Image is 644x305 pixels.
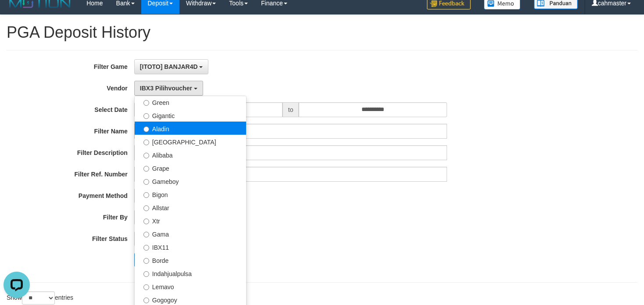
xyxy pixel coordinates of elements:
button: IBX3 Pilihvoucher [134,81,203,96]
input: Lemavo [143,284,149,290]
label: Xtr [135,214,246,227]
input: Gigantic [143,113,149,119]
label: Alibaba [135,148,246,161]
input: Gama [143,232,149,237]
input: Gogogoy [143,298,149,303]
select: Showentries [22,291,55,305]
label: Gigantic [135,108,246,122]
label: Show entries [7,291,73,305]
input: Green [143,100,149,106]
label: [GEOGRAPHIC_DATA] [135,135,246,148]
input: Aladin [143,126,149,132]
label: Aladin [135,122,246,135]
input: Borde [143,258,149,264]
span: to [283,102,299,117]
label: Lemavo [135,280,246,293]
button: Open LiveChat chat widget [4,4,30,30]
label: Gameboy [135,174,246,187]
label: Allstar [135,201,246,214]
label: Borde [135,253,246,266]
input: Allstar [143,205,149,211]
input: Grape [143,166,149,172]
label: Bigon [135,187,246,201]
input: Gameboy [143,179,149,185]
span: IBX3 Pilihvoucher [140,85,192,92]
label: Indahjualpulsa [135,266,246,280]
label: IBX11 [135,240,246,253]
label: Gama [135,227,246,240]
button: [ITOTO] BANJAR4D [134,59,209,74]
input: IBX11 [143,245,149,251]
span: [ITOTO] BANJAR4D [140,63,198,70]
input: Indahjualpulsa [143,271,149,277]
label: Grape [135,161,246,174]
label: Green [135,95,246,108]
h1: PGA Deposit History [7,24,637,41]
input: Xtr [143,219,149,224]
input: Bigon [143,192,149,198]
input: [GEOGRAPHIC_DATA] [143,140,149,145]
input: Alibaba [143,153,149,158]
